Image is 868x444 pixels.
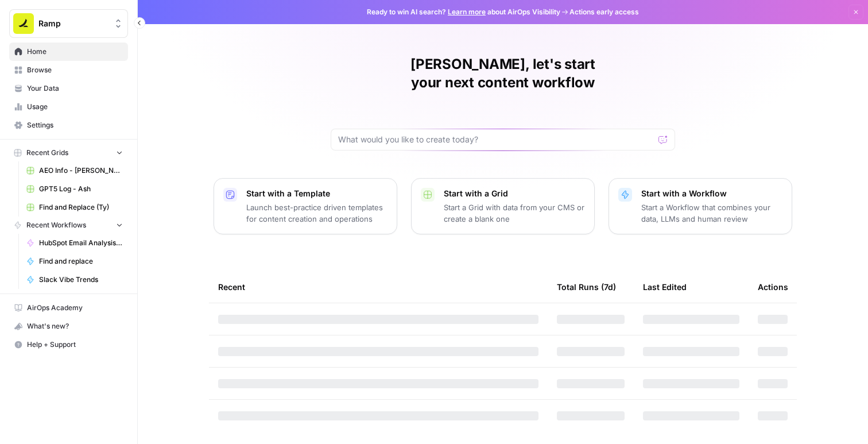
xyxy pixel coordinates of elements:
[21,161,128,180] a: AEO Info - [PERSON_NAME]
[338,134,654,145] input: What would you like to create today?
[27,102,123,112] span: Usage
[21,198,128,217] a: Find and Replace (Ty)
[557,271,616,303] div: Total Runs (7d)
[10,318,127,335] div: What's new?
[246,202,387,225] p: Launch best-practice driven templates for content creation and operations
[569,7,639,17] span: Actions early access
[21,252,128,271] a: Find and replace
[444,202,585,225] p: Start a Grid with data from your CMS or create a blank one
[246,188,387,199] p: Start with a Template
[9,61,128,79] a: Browse
[411,178,595,234] button: Start with a GridStart a Grid with data from your CMS or create a blank one
[9,299,128,317] a: AirOps Academy
[21,271,128,289] a: Slack Vibe Trends
[39,275,123,285] span: Slack Vibe Trends
[609,178,792,234] button: Start with a WorkflowStart a Workflow that combines your data, LLMs and human review
[9,144,128,161] button: Recent Grids
[21,180,128,198] a: GPT5 Log - Ash
[27,65,123,75] span: Browse
[444,188,585,199] p: Start with a Grid
[758,271,788,303] div: Actions
[9,98,128,116] a: Usage
[643,271,687,303] div: Last Edited
[39,256,123,267] span: Find and replace
[39,238,123,248] span: HubSpot Email Analysis Segment
[27,47,123,57] span: Home
[39,184,123,194] span: GPT5 Log - Ash
[26,148,68,158] span: Recent Grids
[448,7,486,16] a: Learn more
[641,188,782,199] p: Start with a Workflow
[39,165,123,176] span: AEO Info - [PERSON_NAME]
[9,79,128,98] a: Your Data
[27,120,123,130] span: Settings
[38,18,108,29] span: Ramp
[27,83,123,94] span: Your Data
[9,335,128,354] button: Help + Support
[27,339,123,350] span: Help + Support
[9,9,128,38] button: Workspace: Ramp
[27,303,123,313] span: AirOps Academy
[9,116,128,134] a: Settings
[26,220,86,230] span: Recent Workflows
[214,178,397,234] button: Start with a TemplateLaunch best-practice driven templates for content creation and operations
[331,55,675,92] h1: [PERSON_NAME], let's start your next content workflow
[367,7,560,17] span: Ready to win AI search? about AirOps Visibility
[9,217,128,234] button: Recent Workflows
[641,202,782,225] p: Start a Workflow that combines your data, LLMs and human review
[218,271,538,303] div: Recent
[13,13,34,34] img: Ramp Logo
[9,43,128,61] a: Home
[39,202,123,213] span: Find and Replace (Ty)
[21,234,128,252] a: HubSpot Email Analysis Segment
[9,317,128,335] button: What's new?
